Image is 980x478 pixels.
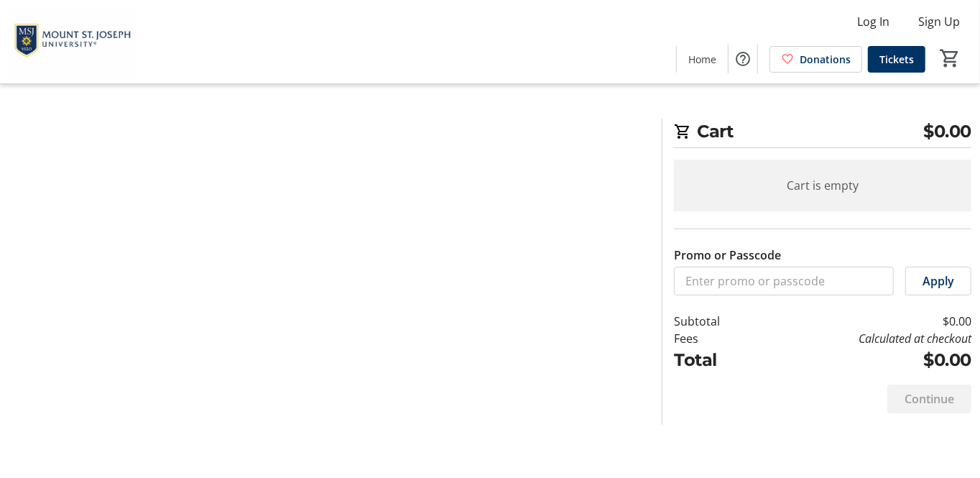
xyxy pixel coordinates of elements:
[846,10,901,33] button: Log In
[760,313,971,330] td: $0.00
[905,267,971,295] button: Apply
[677,46,728,73] a: Home
[688,52,716,67] span: Home
[923,119,971,144] span: $0.00
[674,313,760,330] td: Subtotal
[760,330,971,347] td: Calculated at checkout
[674,247,781,264] label: Promo or Passcode
[769,46,862,73] a: Donations
[879,52,914,67] span: Tickets
[918,13,960,30] span: Sign Up
[674,160,971,211] div: Cart is empty
[674,330,760,347] td: Fees
[800,52,851,67] span: Donations
[760,347,971,373] td: $0.00
[9,6,137,78] img: Mount St. Joseph University's Logo
[923,272,954,290] span: Apply
[674,267,894,295] input: Enter promo or passcode
[857,13,889,30] span: Log In
[868,46,925,73] a: Tickets
[674,119,971,148] h2: Cart
[907,10,971,33] button: Sign Up
[674,347,760,373] td: Total
[937,45,963,71] button: Cart
[729,45,757,73] button: Help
